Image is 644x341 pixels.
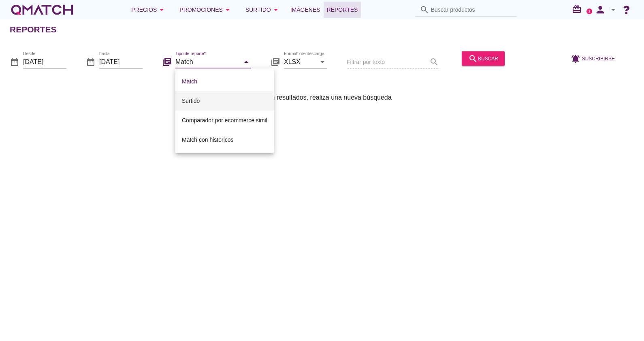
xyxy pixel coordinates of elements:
button: Promociones [173,2,239,18]
a: Imágenes [287,2,324,18]
div: Surtido [245,5,281,15]
i: redeem [572,4,585,14]
i: arrow_drop_down [318,57,327,66]
div: Surtido [182,96,267,106]
div: Promociones [179,5,232,15]
i: notifications_active [571,53,582,63]
a: Reportes [324,2,361,18]
input: hasta [99,55,143,68]
a: 2 [586,9,592,14]
a: white-qmatch-logo [10,2,75,18]
button: Precios [125,2,173,18]
span: Suscribirse [582,55,615,62]
button: buscar [462,51,505,66]
input: Formato de descarga [284,55,316,68]
input: Buscar productos [431,3,512,16]
span: Sin resultados, realiza una nueva búsqueda [265,93,391,102]
i: person [592,4,608,15]
h2: Reportes [10,23,57,36]
text: 2 [589,9,591,13]
i: arrow_drop_down [241,57,251,66]
div: Match con historicos [182,135,267,145]
input: Desde [23,55,66,68]
i: arrow_drop_down [157,5,166,15]
i: search [468,53,478,63]
div: Match [182,77,267,86]
i: arrow_drop_down [223,5,232,15]
i: date_range [10,57,19,66]
span: Imágenes [290,5,320,15]
i: library_books [271,57,280,66]
input: Tipo de reporte* [175,55,240,68]
button: Surtido [239,2,287,18]
i: arrow_drop_down [271,5,281,15]
i: search [420,5,429,15]
i: arrow_drop_down [608,5,618,15]
i: library_books [162,57,172,66]
div: Precios [131,5,166,15]
div: buscar [468,53,498,63]
i: date_range [86,57,96,66]
span: Reportes [327,5,358,15]
div: Comparador por ecommerce simil [182,115,267,125]
button: Suscribirse [564,51,621,66]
